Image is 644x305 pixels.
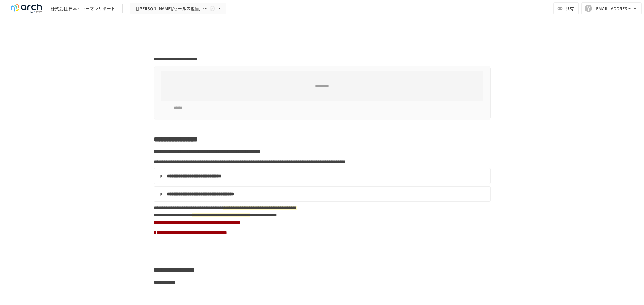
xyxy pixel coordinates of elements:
button: 【[PERSON_NAME]/セールス担当】株式会社 日本ヒューマンサポート様_初期設定サポート [130,3,226,14]
span: 【[PERSON_NAME]/セールス担当】株式会社 日本ヒューマンサポート様_初期設定サポート [134,5,208,12]
div: 株式会社 日本ヒューマンサポート [51,5,115,12]
button: Y[EMAIL_ADDRESS][DOMAIN_NAME] [581,2,642,14]
span: 共有 [566,5,574,12]
button: 共有 [553,2,579,14]
div: Y [585,5,592,12]
img: logo-default@2x-9cf2c760.svg [7,4,46,13]
div: [EMAIL_ADDRESS][DOMAIN_NAME] [594,5,632,12]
